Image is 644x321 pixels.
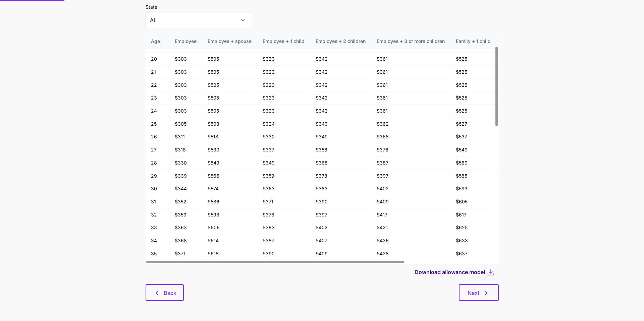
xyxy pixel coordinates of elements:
[415,268,485,276] span: Download allowance model
[202,118,257,131] td: $508
[450,156,496,170] td: $569
[257,156,310,170] td: $349
[450,130,496,143] td: $537
[257,53,310,66] td: $323
[169,156,202,170] td: $330
[146,208,169,221] td: 32
[450,79,496,92] td: $525
[169,53,202,66] td: $303
[169,79,202,92] td: $303
[202,143,257,156] td: $530
[202,234,257,247] td: $614
[202,79,257,92] td: $505
[169,247,202,260] td: $371
[371,247,450,260] td: $428
[450,170,496,183] td: $585
[257,118,310,131] td: $324
[169,130,202,143] td: $311
[377,38,445,45] div: Employee + 3 or more children
[415,268,487,276] button: Download allowance model
[146,66,169,79] td: 21
[169,234,202,247] td: $368
[169,221,202,234] td: $363
[310,182,371,195] td: $383
[257,143,310,156] td: $337
[169,105,202,118] td: $303
[202,130,257,143] td: $518
[468,289,479,297] span: Next
[371,53,450,66] td: $361
[371,91,450,105] td: $361
[371,143,450,156] td: $376
[450,234,496,247] td: $633
[310,105,371,118] td: $342
[310,143,371,156] td: $356
[450,247,496,260] td: $637
[146,156,169,170] td: 28
[371,130,450,143] td: $368
[169,143,202,156] td: $318
[146,170,169,183] td: 29
[310,79,371,92] td: $342
[146,91,169,105] td: 23
[146,118,169,131] td: 25
[146,12,252,28] input: Select a state
[202,105,257,118] td: $505
[450,143,496,156] td: $549
[257,208,310,221] td: $378
[310,247,371,260] td: $409
[257,79,310,92] td: $323
[310,118,371,131] td: $343
[316,38,366,45] div: Employee + 2 children
[146,105,169,118] td: 24
[310,170,371,183] td: $378
[257,182,310,195] td: $363
[151,38,164,45] div: Age
[450,195,496,208] td: $605
[146,182,169,195] td: 30
[371,234,450,247] td: $426
[146,3,157,11] label: State
[208,38,252,45] div: Employee + spouse
[146,247,169,260] td: 35
[450,91,496,105] td: $525
[450,66,496,79] td: $525
[450,118,496,131] td: $527
[202,170,257,183] td: $566
[263,38,305,45] div: Employee + 1 child
[310,91,371,105] td: $342
[257,234,310,247] td: $387
[169,182,202,195] td: $344
[310,234,371,247] td: $407
[146,260,169,273] td: 36
[456,38,491,45] div: Family + 1 child
[371,79,450,92] td: $361
[146,221,169,234] td: 33
[146,195,169,208] td: 31
[371,170,450,183] td: $397
[257,130,310,143] td: $330
[169,208,202,221] td: $359
[310,195,371,208] td: $390
[310,208,371,221] td: $397
[310,66,371,79] td: $342
[310,130,371,143] td: $349
[146,130,169,143] td: 26
[169,118,202,131] td: $305
[371,105,450,118] td: $361
[169,66,202,79] td: $303
[169,195,202,208] td: $352
[146,143,169,156] td: 27
[257,195,310,208] td: $371
[146,284,184,301] button: Back
[257,221,310,234] td: $383
[371,208,450,221] td: $417
[146,53,169,66] td: 20
[202,208,257,221] td: $598
[371,156,450,170] td: $387
[202,195,257,208] td: $586
[202,156,257,170] td: $549
[371,195,450,208] td: $409
[202,66,257,79] td: $505
[164,289,176,297] span: Back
